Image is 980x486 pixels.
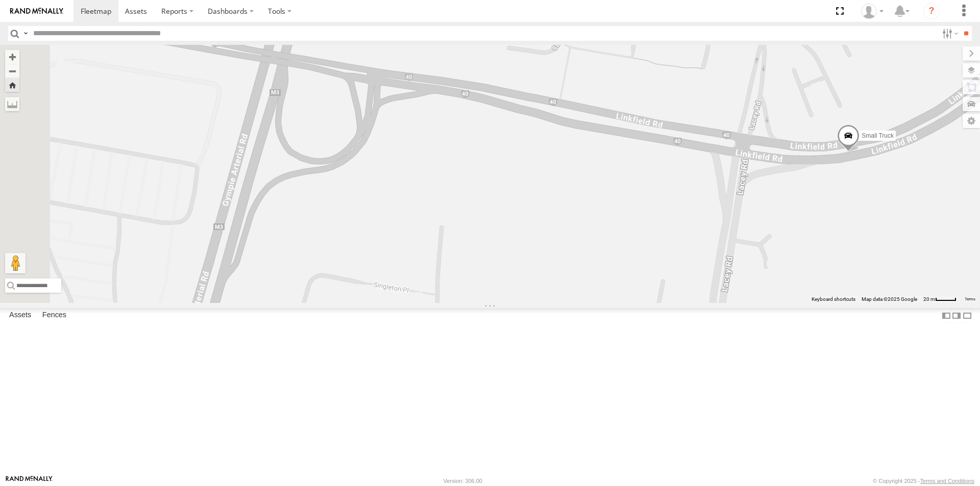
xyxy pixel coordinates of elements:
label: Search Filter Options [938,26,960,41]
img: rand-logo.svg [10,8,63,15]
div: © Copyright 2025 - [873,478,974,484]
button: Zoom out [5,64,19,78]
span: Map data ©2025 Google [862,296,917,302]
div: Laura Van Bruggen [857,4,887,19]
button: Zoom Home [5,78,19,92]
div: Version: 306.00 [444,478,482,484]
label: Hide Summary Table [962,308,972,323]
label: Assets [4,309,36,323]
a: Visit our Website [6,476,53,486]
label: Measure [5,97,19,111]
label: Fences [37,309,71,323]
label: Dock Summary Table to the Left [941,308,951,323]
label: Dock Summary Table to the Right [951,308,962,323]
i: ? [923,3,940,19]
button: Zoom in [5,50,19,64]
span: Small Truck [862,132,894,139]
label: Search Query [21,26,30,41]
button: Keyboard shortcuts [812,296,855,303]
span: 20 m [923,296,935,302]
button: Drag Pegman onto the map to open Street View [5,253,26,273]
a: Terms (opens in new tab) [965,297,975,301]
button: Map scale: 20 m per 38 pixels [920,296,960,303]
a: Terms and Conditions [920,478,974,484]
label: Map Settings [963,114,980,128]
